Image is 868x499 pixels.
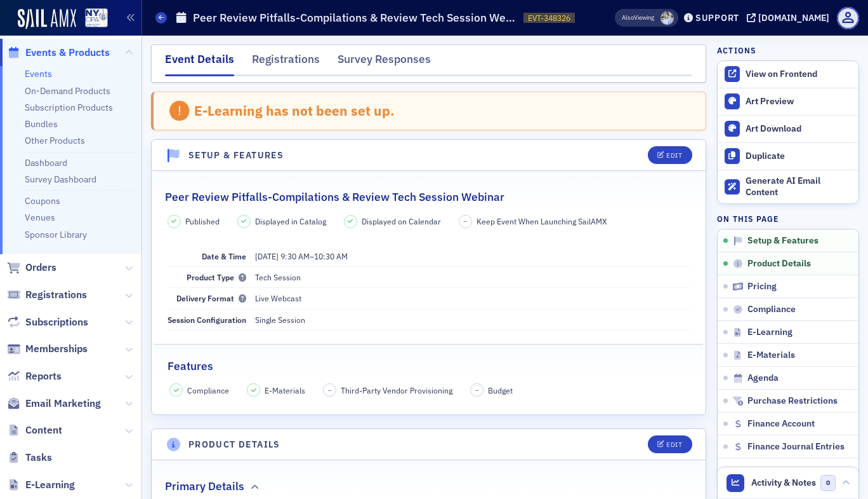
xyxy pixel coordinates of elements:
[202,251,246,261] span: Date & Time
[25,135,85,146] a: Other Products
[25,288,87,302] span: Registrations
[747,350,795,361] span: E-Materials
[255,315,305,325] span: Single Session
[362,215,441,227] span: Displayed on Calendar
[747,441,845,453] span: Finance Journal Entries
[7,478,75,492] a: E-Learning
[25,118,58,130] a: Bundles
[837,7,859,29] span: Profile
[25,451,52,465] span: Tasks
[168,358,213,374] h2: Features
[528,13,570,24] span: EVT-348326
[25,212,55,223] a: Venues
[25,174,96,185] a: Survey Dashboard
[7,397,101,411] a: Email Marketing
[338,51,431,74] div: Survey Responses
[7,261,56,275] a: Orders
[193,10,517,25] h1: Peer Review Pitfalls-Compilations & Review Tech Session Webinar
[76,8,108,30] a: View Homepage
[25,342,88,356] span: Memberships
[187,385,229,396] span: Compliance
[666,152,682,159] div: Edit
[7,451,52,465] a: Tasks
[475,386,479,395] span: –
[718,115,858,142] a: Art Download
[25,229,87,240] a: Sponsor Library
[666,441,682,448] div: Edit
[25,423,62,437] span: Content
[488,385,513,396] span: Budget
[747,418,815,430] span: Finance Account
[747,258,811,270] span: Product Details
[747,13,834,22] button: [DOMAIN_NAME]
[746,151,852,162] div: Duplicate
[25,478,75,492] span: E-Learning
[25,102,113,113] a: Subscription Products
[18,9,76,29] img: SailAMX
[622,13,634,22] div: Also
[314,251,348,261] time: 10:30 AM
[746,69,852,80] div: View on Frontend
[255,293,301,303] span: Live Webcast
[661,11,674,25] span: Luke Abell
[85,8,108,28] img: SailAMX
[7,423,62,437] a: Content
[718,88,858,115] a: Art Preview
[820,475,836,491] span: 0
[717,213,859,224] h4: On this page
[622,13,654,22] span: Viewing
[718,170,858,204] button: Generate AI Email Content
[25,315,88,329] span: Subscriptions
[718,142,858,170] button: Duplicate
[265,385,305,396] span: E-Materials
[747,281,777,292] span: Pricing
[255,215,326,227] span: Displayed in Catalog
[648,435,692,453] button: Edit
[747,395,838,407] span: Purchase Restrictions
[341,385,452,396] span: Third-Party Vendor Provisioning
[194,102,395,119] div: E-Learning has not been set up.
[746,175,852,198] div: Generate AI Email Content
[187,272,246,282] span: Product Type
[7,369,62,383] a: Reports
[7,342,88,356] a: Memberships
[25,369,62,383] span: Reports
[477,215,607,227] span: Keep Event When Launching SailAMX
[255,251,279,261] span: [DATE]
[747,373,779,384] span: Agenda
[7,288,87,302] a: Registrations
[25,85,110,97] a: On-Demand Products
[746,123,852,135] div: Art Download
[747,235,819,247] span: Setup & Features
[758,12,829,24] div: [DOMAIN_NAME]
[463,217,467,226] span: –
[255,251,348,261] span: –
[718,61,858,88] a: View on Frontend
[25,68,52,79] a: Events
[165,189,504,205] h2: Peer Review Pitfalls-Compilations & Review Tech Session Webinar
[328,386,332,395] span: –
[751,476,816,489] span: Activity & Notes
[25,46,110,60] span: Events & Products
[165,51,234,76] div: Event Details
[25,261,56,275] span: Orders
[747,327,792,338] span: E-Learning
[255,272,301,282] span: Tech Session
[717,44,756,56] h4: Actions
[648,146,692,164] button: Edit
[747,304,796,315] span: Compliance
[185,215,220,227] span: Published
[25,157,67,168] a: Dashboard
[25,195,60,207] a: Coupons
[7,315,88,329] a: Subscriptions
[252,51,320,74] div: Registrations
[7,46,110,60] a: Events & Products
[165,478,244,495] h2: Primary Details
[188,438,280,451] h4: Product Details
[168,315,246,325] span: Session Configuration
[695,12,739,24] div: Support
[746,96,852,107] div: Art Preview
[188,149,284,162] h4: Setup & Features
[732,465,804,476] span: Pre-SailAMX Info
